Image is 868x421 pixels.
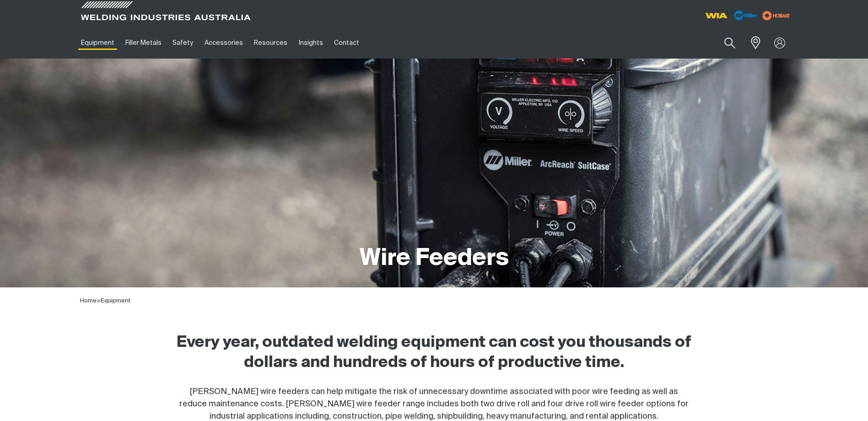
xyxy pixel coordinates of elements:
[176,333,692,373] h2: Every year, outdated welding equipment can cost you thousands of dollars and hundreds of hours of...
[760,9,793,22] img: miller
[75,27,614,59] nav: Main
[120,27,167,59] a: Filler Metals
[199,27,248,59] a: Accessories
[714,32,745,54] button: Search products
[293,27,328,59] a: Insights
[702,32,745,54] input: Product name or item number...
[329,27,365,59] a: Contact
[101,298,130,304] a: Equipment
[80,298,97,304] a: Home
[360,244,509,274] h1: Wire Feeders
[75,27,120,59] a: Equipment
[97,298,101,304] span: >
[179,388,689,421] span: [PERSON_NAME] wire feeders can help mitigate the risk of unnecessary downtime associated with poo...
[248,27,293,59] a: Resources
[167,27,199,59] a: Safety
